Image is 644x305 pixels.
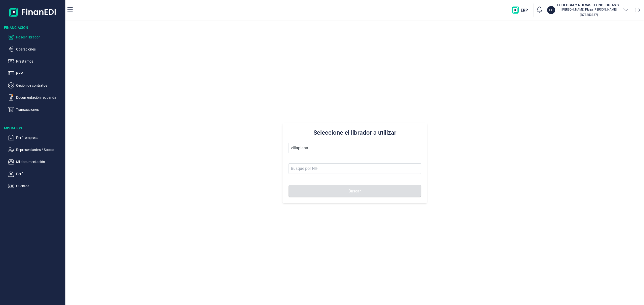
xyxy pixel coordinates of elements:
span: Buscar [348,189,361,193]
h3: Seleccione el librador a utilizar [289,129,421,137]
p: Cesión de contratos [16,82,63,88]
img: Logo de aplicación [9,4,56,20]
button: PPP [8,70,63,76]
p: Transacciones [16,107,63,113]
button: Perfil [8,171,63,177]
button: Cuentas [8,183,63,189]
button: Operaciones [8,46,63,52]
button: Cesión de contratos [8,82,63,88]
p: Poseer librador [16,34,63,40]
p: Mi documentación [16,159,63,165]
p: Cuentas [16,183,63,189]
small: Copiar cif [580,13,598,17]
button: Documentación requerida [8,94,63,100]
button: Préstamos [8,58,63,64]
p: Documentación requerida [16,94,63,100]
p: Perfil [16,171,63,177]
button: Poseer librador [8,34,63,40]
button: ECECOLOGIA Y NUEVAS TECNOLOGIAS SL[PERSON_NAME] Plaza [PERSON_NAME](B73253387) [547,3,629,18]
p: PPP [16,70,63,76]
p: Préstamos [16,58,63,64]
button: Representantes / Socios [8,147,63,153]
p: EC [549,8,553,13]
h3: ECOLOGIA Y NUEVAS TECNOLOGIAS SL [557,3,621,8]
input: Busque por NIF [289,163,421,174]
p: [PERSON_NAME] Plaza [PERSON_NAME] [557,8,621,12]
button: Transacciones [8,107,63,113]
p: Representantes / Socios [16,147,63,153]
button: Mi documentación [8,159,63,165]
img: erp [512,7,532,14]
p: Operaciones [16,46,63,52]
input: Seleccione la razón social [289,143,421,153]
button: Perfil empresa [8,135,63,141]
p: Perfil empresa [16,135,63,141]
button: Buscar [289,185,421,197]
